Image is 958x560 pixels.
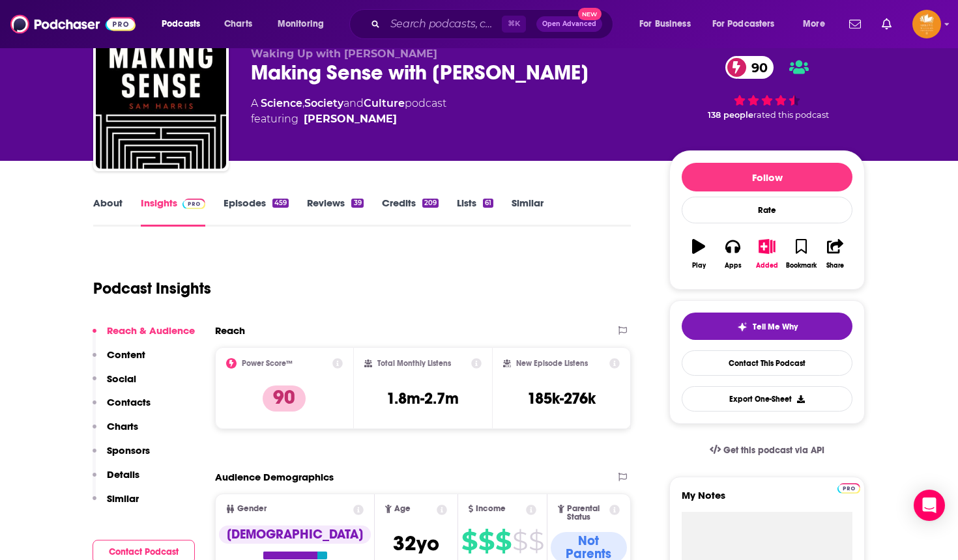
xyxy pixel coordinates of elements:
span: $ [529,531,544,552]
button: Apps [716,231,749,277]
a: 90 [725,56,774,79]
span: ⌘ K [502,16,526,33]
h3: 1.8m-2.7m [386,389,459,408]
span: For Podcasters [712,15,775,33]
span: , [302,97,304,109]
button: Export One-Sheet [682,386,852,412]
img: Podchaser Pro [837,483,860,494]
span: $ [461,531,477,552]
p: Sponsors [107,444,150,456]
span: Podcasts [162,15,200,33]
span: Get this podcast via API [723,445,824,456]
a: Reviews39 [307,197,363,227]
button: open menu [794,14,841,35]
button: tell me why sparkleTell Me Why [682,313,852,340]
a: Lists61 [457,197,493,227]
a: Charts [216,14,260,35]
div: 90 138 peoplerated this podcast [669,48,865,128]
a: Pro website [837,481,860,494]
div: 61 [483,199,493,208]
span: Logged in as ShreveWilliams [912,10,941,38]
p: Charts [107,420,138,432]
a: About [93,197,123,227]
p: Similar [107,492,139,505]
span: Age [394,505,411,513]
p: Contacts [107,396,151,408]
button: Show profile menu [912,10,941,38]
div: Search podcasts, credits, & more... [362,9,626,39]
div: A podcast [251,96,446,127]
span: For Business [639,15,691,33]
button: open menu [630,14,707,35]
span: Waking Up with [PERSON_NAME] [251,48,437,60]
button: Social [93,372,136,397]
label: My Notes [682,489,852,512]
a: Culture [364,97,405,109]
button: Contacts [93,396,151,420]
div: Apps [725,262,742,270]
button: open menu [269,14,341,35]
img: Podchaser - Follow, Share and Rate Podcasts [10,12,136,36]
span: $ [478,531,494,552]
button: Sponsors [93,444,150,468]
span: New [578,8,602,20]
button: Details [93,468,139,492]
p: Details [107,468,139,481]
button: Bookmark [784,231,818,277]
p: 90 [263,385,306,412]
div: Open Intercom Messenger [914,490,945,521]
h3: 185k-276k [527,389,596,408]
h2: Reach [215,324,245,337]
span: Tell Me Why [753,322,798,332]
p: Content [107,348,145,361]
img: tell me why sparkle [737,322,748,332]
a: Show notifications dropdown [844,13,866,35]
div: [DEMOGRAPHIC_DATA] [219,525,371,544]
h1: Podcast Insights [93,279,211,298]
div: Share [826,262,844,270]
a: Science [261,97,302,109]
span: Gender [237,505,267,513]
p: Reach & Audience [107,324,195,337]
h2: Total Monthly Listens [377,359,451,368]
span: Income [476,505,506,513]
div: Rate [682,197,852,223]
div: 39 [351,199,363,208]
a: Similar [512,197,544,227]
a: Episodes459 [224,197,289,227]
span: featuring [251,111,446,127]
img: User Profile [912,10,941,38]
button: Play [682,231,716,277]
span: 90 [738,56,774,79]
div: 209 [422,199,439,208]
button: Open AdvancedNew [536,16,602,32]
button: Share [819,231,852,277]
span: $ [495,531,511,552]
a: Sam Harris [304,111,397,127]
span: Charts [224,15,252,33]
span: 32 yo [393,531,439,556]
button: Reach & Audience [93,324,195,348]
button: Charts [93,420,138,444]
div: Added [756,262,778,270]
img: Podchaser Pro [182,199,205,209]
a: Credits209 [382,197,439,227]
span: $ [512,531,527,552]
img: Making Sense with Sam Harris [96,38,226,169]
p: Social [107,372,136,385]
button: open menu [152,14,217,35]
span: Parental Status [567,505,607,522]
a: Show notifications dropdown [877,13,897,35]
h2: Audience Demographics [215,471,334,483]
button: Added [750,231,784,277]
a: Society [304,97,343,109]
span: Open Advanced [542,21,596,27]
a: InsightsPodchaser Pro [141,197,205,227]
span: 138 people [708,110,753,120]
a: Get this podcast via API [699,434,835,466]
div: Play [692,262,706,270]
span: and [343,97,364,109]
h2: New Episode Listens [516,359,588,368]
